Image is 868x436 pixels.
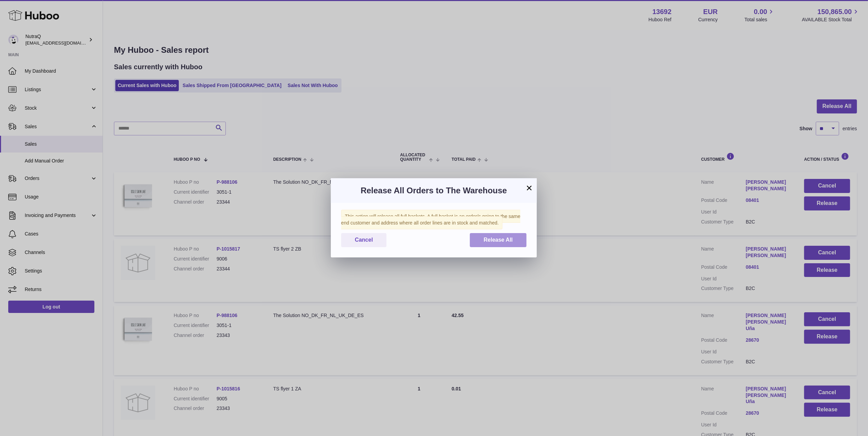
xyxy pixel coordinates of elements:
[341,185,526,196] h3: Release All Orders to The Warehouse
[341,233,386,247] button: Cancel
[341,210,520,229] span: This action will release all full baskets. A full basket is an order/s going to the same end cust...
[355,237,373,243] span: Cancel
[484,237,513,243] span: Release All
[525,184,533,192] button: ×
[470,233,526,247] button: Release All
